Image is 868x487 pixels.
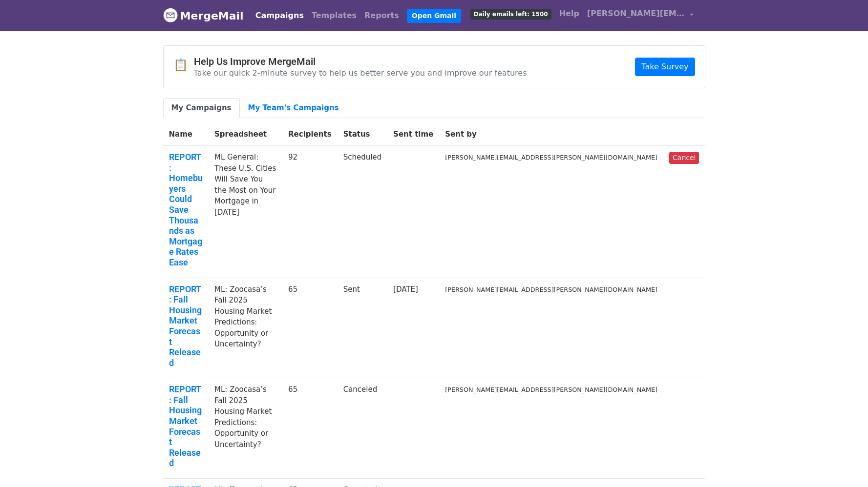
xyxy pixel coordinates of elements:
[282,123,338,146] th: Recipients
[445,286,657,293] small: [PERSON_NAME][EMAIL_ADDRESS][PERSON_NAME][DOMAIN_NAME]
[635,58,695,76] a: Take Survey
[470,9,551,20] span: Daily emails left: 1500
[209,378,282,479] td: ML: Zoocasa’s Fall 2025 Housing Market Predictions: Opportunity or Uncertainty?
[194,68,527,78] p: Take our quick 2-minute survey to help us better serve you and improve our features
[240,98,347,118] a: My Team's Campaigns
[282,378,338,479] td: 65
[407,9,461,23] a: Open Gmail
[169,384,203,468] a: REPORT: Fall Housing Market Forecast Released
[282,146,338,278] td: 92
[173,58,194,72] span: 📋
[308,6,360,25] a: Templates
[338,278,387,378] td: Sent
[445,154,657,161] small: [PERSON_NAME][EMAIL_ADDRESS][PERSON_NAME][DOMAIN_NAME]
[163,98,240,118] a: My Campaigns
[209,278,282,378] td: ML: Zoocasa’s Fall 2025 Housing Market Predictions: Opportunity or Uncertainty?
[169,284,203,368] a: REPORT: Fall Housing Market Forecast Released
[583,4,698,27] a: [PERSON_NAME][EMAIL_ADDRESS][PERSON_NAME][DOMAIN_NAME]
[209,146,282,278] td: ML General: These U.S. Cities Will Save You the Most on Your Mortgage in [DATE]
[169,152,203,268] a: REPORT: Homebuyers Could Save Thousands as Mortgage Rates Ease
[555,4,583,23] a: Help
[669,152,699,164] a: Cancel
[360,6,403,25] a: Reports
[338,378,387,479] td: Canceled
[163,123,209,146] th: Name
[209,123,282,146] th: Spreadsheet
[445,386,657,393] small: [PERSON_NAME][EMAIL_ADDRESS][PERSON_NAME][DOMAIN_NAME]
[466,4,555,23] a: Daily emails left: 1500
[338,123,387,146] th: Status
[252,6,308,25] a: Campaigns
[194,56,527,67] h4: Help Us Improve MergeMail
[439,123,663,146] th: Sent by
[393,285,418,294] a: [DATE]
[387,123,439,146] th: Sent time
[163,8,178,22] img: MergeMail logo
[163,5,244,26] a: MergeMail
[338,146,387,278] td: Scheduled
[282,278,338,378] td: 65
[587,8,685,20] span: [PERSON_NAME][EMAIL_ADDRESS][PERSON_NAME][DOMAIN_NAME]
